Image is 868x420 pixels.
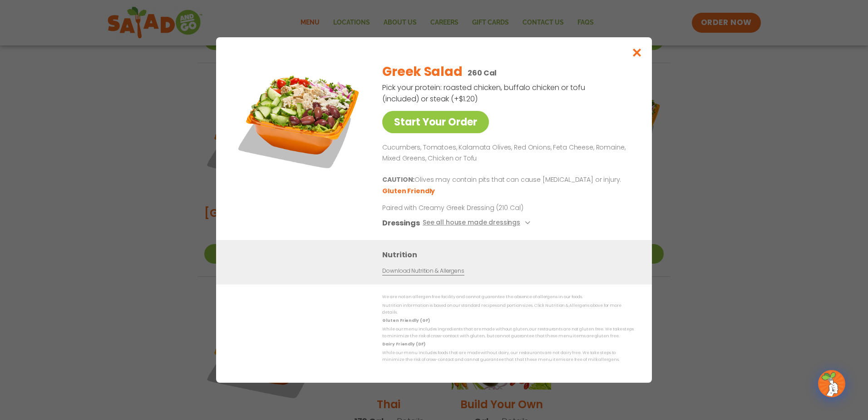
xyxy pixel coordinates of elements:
[382,267,464,275] a: Download Nutrition & Allergens
[382,175,414,184] b: CAUTION:
[237,55,364,183] img: Featured product photo for Greek Salad
[382,175,630,185] p: Olives may contain pits that can cause [MEDICAL_DATA] or injury.
[382,142,630,164] p: Cucumbers, Tomatoes, Kalamata Olives, Red Onions, Feta Cheese, Romaine, Mixed Greens, Chicken or ...
[819,371,844,396] img: wpChatIcon
[382,186,436,196] li: Gluten Friendly
[622,37,652,68] button: Close modal
[382,326,634,340] p: While our menu includes ingredients that are made without gluten, our restaurants are not gluten ...
[382,111,489,133] a: Start Your Order
[382,294,634,300] p: We are not an allergen free facility and cannot guarantee the absence of allergens in our foods.
[423,217,533,229] button: See all house made dressings
[382,203,550,213] p: Paired with Creamy Greek Dressing (210 Cal)
[382,341,425,347] strong: Dairy Friendly (DF)
[382,302,634,316] p: Nutrition information is based on our standard recipes and portion sizes. Click Nutrition & Aller...
[468,67,497,79] p: 260 Cal
[382,249,638,260] h3: Nutrition
[382,349,634,363] p: While our menu includes foods that are made without dairy, our restaurants are not dairy free. We...
[382,82,587,105] p: Pick your protein: roasted chicken, buffalo chicken or tofu (included) or steak (+$1.20)
[382,217,420,229] h3: Dressings
[382,62,462,81] h2: Greek Salad
[382,318,429,323] strong: Gluten Friendly (GF)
